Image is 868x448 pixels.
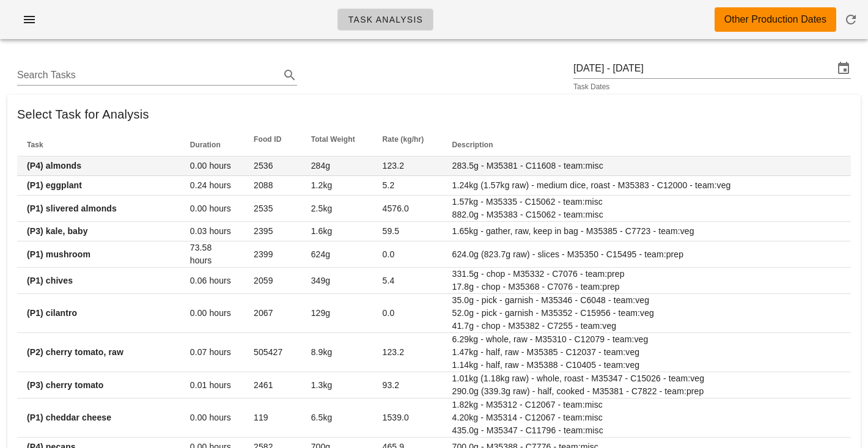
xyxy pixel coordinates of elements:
[452,160,841,172] div: 283.5g - M35381 - C11608 - team:misc
[17,134,180,156] th: Task: Not sorted. Activate to sort ascending.
[244,222,301,241] td: 2395
[244,333,301,372] td: 505427
[244,134,301,156] th: Food ID: Not sorted. Activate to sort ascending.
[724,12,826,27] div: Other Production Dates
[180,156,244,176] td: 0.00 hours
[373,372,443,398] td: 93.2
[254,135,281,144] span: Food ID
[383,135,424,144] span: Rate (kg/hr)
[190,141,221,149] span: Duration
[452,307,841,320] div: 52.0g - pick - garnish - M35352 - C15956 - team:veg
[301,333,373,372] td: 8.9kg
[452,411,841,424] div: 4.20kg - M35314 - C12067 - team:misc
[180,196,244,222] td: 0.00 hours
[373,294,443,333] td: 0.0
[373,134,443,156] th: Rate (kg/hr): Not sorted. Activate to sort ascending.
[452,372,841,385] div: 1.01kg (1.18kg raw) - whole, roast - M35347 - C15026 - team:veg
[180,372,244,398] td: 0.01 hours
[180,268,244,294] td: 0.06 hours
[452,333,841,346] div: 6.29kg - whole, raw - M35310 - C12079 - team:veg
[301,241,373,268] td: 624g
[452,268,841,281] div: 331.5g - chop - M35332 - C7076 - team:prep
[301,294,373,333] td: 129g
[373,398,443,438] td: 1539.0
[27,161,81,171] strong: (P4) almonds
[244,372,301,398] td: 2461
[180,222,244,241] td: 0.03 hours
[301,156,373,176] td: 284g
[27,249,90,259] strong: (P1) mushroom
[27,180,82,190] strong: (P1) eggplant
[443,134,851,156] th: Description: Not sorted. Activate to sort ascending.
[452,179,841,192] div: 1.24kg (1.57kg raw) - medium dice, roast - M35383 - C12000 - team:veg
[180,241,244,268] td: 73.58 hours
[348,15,424,24] span: Task Analysis
[244,294,301,333] td: 2067
[452,398,841,411] div: 1.82kg - M35312 - C12067 - team:misc
[301,268,373,294] td: 349g
[27,141,43,149] span: Task
[27,380,104,390] strong: (P3) cherry tomato
[452,208,841,221] div: 882.0g - M35383 - C15062 - team:misc
[452,424,841,437] div: 435.0g - M35347 - C11796 - team:misc
[180,398,244,438] td: 0.00 hours
[452,281,841,293] div: 17.8g - chop - M35368 - C7076 - team:prep
[244,268,301,294] td: 2059
[244,398,301,438] td: 119
[244,196,301,222] td: 2535
[573,83,851,90] div: Task Dates
[311,135,355,144] span: Total Weight
[373,241,443,268] td: 0.0
[301,222,373,241] td: 1.6kg
[27,347,123,357] strong: (P2) cherry tomato, raw
[452,248,841,261] div: 624.0g (823.7g raw) - slices - M35350 - C15495 - team:prep
[27,276,73,285] strong: (P1) chives
[301,196,373,222] td: 2.5kg
[452,225,841,238] div: 1.65kg - gather, raw, keep in bag - M35385 - C7723 - team:veg
[452,196,841,208] div: 1.57kg - M35335 - C15062 - team:misc
[244,156,301,176] td: 2536
[301,372,373,398] td: 1.3kg
[180,134,244,156] th: Duration: Not sorted. Activate to sort ascending.
[452,320,841,332] div: 41.7g - chop - M35382 - C7255 - team:veg
[180,294,244,333] td: 0.00 hours
[452,141,493,149] span: Description
[373,196,443,222] td: 4576.0
[244,241,301,268] td: 2399
[452,359,841,372] div: 1.14kg - half, raw - M35388 - C10405 - team:veg
[180,176,244,196] td: 0.24 hours
[301,176,373,196] td: 1.2kg
[452,294,841,307] div: 35.0g - pick - garnish - M35346 - C6048 - team:veg
[452,346,841,359] div: 1.47kg - half, raw - M35385 - C12037 - team:veg
[373,222,443,241] td: 59.5
[301,398,373,438] td: 6.5kg
[373,268,443,294] td: 5.4
[27,308,77,318] strong: (P1) cilantro
[244,176,301,196] td: 2088
[373,176,443,196] td: 5.2
[337,9,434,31] a: Task Analysis
[452,385,841,398] div: 290.0g (339.3g raw) - half, cooked - M35381 - C7822 - team:prep
[27,226,88,236] strong: (P3) kale, baby
[27,204,117,213] strong: (P1) slivered almonds
[7,95,861,134] div: Select Task for Analysis
[373,333,443,372] td: 123.2
[27,413,111,422] strong: (P1) cheddar cheese
[301,134,373,156] th: Total Weight: Not sorted. Activate to sort ascending.
[373,156,443,176] td: 123.2
[180,333,244,372] td: 0.07 hours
